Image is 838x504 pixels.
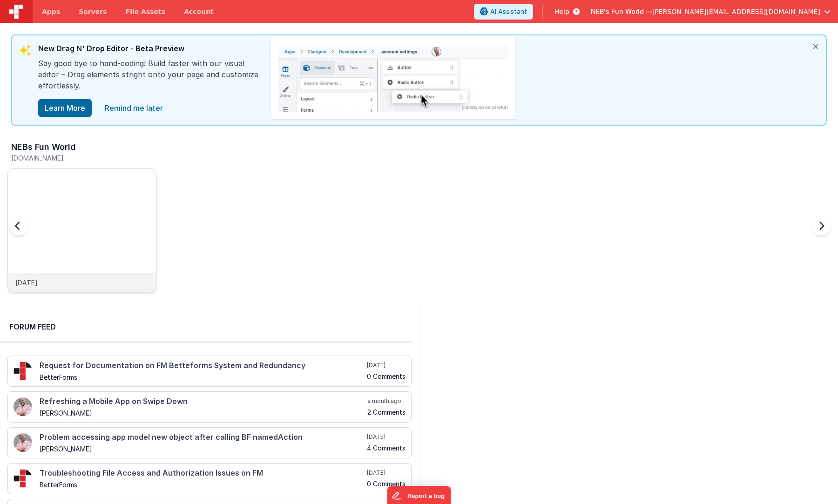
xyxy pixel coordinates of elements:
[11,155,156,161] h5: [DOMAIN_NAME]
[554,7,569,16] span: Help
[38,99,92,117] button: Learn More
[591,7,831,16] button: NEB's Fun World — [PERSON_NAME][EMAIL_ADDRESS][DOMAIN_NAME]
[367,362,405,369] h5: [DATE]
[40,362,365,370] h4: Request for Documentation on FM Betteforms System and Redundancy
[490,7,527,16] span: AI Assistant
[805,35,826,58] i: close
[7,427,412,458] a: Problem accessing app model new object after calling BF namedAction [PERSON_NAME] [DATE] 4 Comments
[40,397,365,406] h4: Refreshing a Mobile App on Swipe Down
[367,469,405,477] h5: [DATE]
[14,433,32,452] img: 411_2.png
[7,391,412,423] a: Refreshing a Mobile App on Swipe Down [PERSON_NAME] a month ago 2 Comments
[367,397,405,405] h5: a month ago
[591,7,652,16] span: NEB's Fun World —
[42,7,60,16] span: Apps
[7,356,412,387] a: Request for Documentation on FM Betteforms System and Redundancy BetterForms [DATE] 0 Comments
[367,433,405,441] h5: [DATE]
[40,469,365,477] h4: Troubleshooting File Access and Authorization Issues on FM
[40,410,365,417] h5: [PERSON_NAME]
[11,142,76,152] h3: NEBs Fun World
[14,362,32,380] img: 295_2.png
[40,433,365,442] h4: Problem accessing app model new object after calling BF namedAction
[14,397,32,416] img: 411_2.png
[40,481,365,488] h5: BetterForms
[7,463,412,494] a: Troubleshooting File Access and Authorization Issues on FM BetterForms [DATE] 0 Comments
[40,445,365,452] h5: [PERSON_NAME]
[14,469,32,488] img: 295_2.png
[474,4,533,20] button: AI Assistant
[79,7,107,16] span: Servers
[652,7,820,16] span: [PERSON_NAME][EMAIL_ADDRESS][DOMAIN_NAME]
[9,321,402,332] h2: Forum Feed
[38,43,262,58] div: New Drag N' Drop Editor - Beta Preview
[38,58,262,99] div: Say good bye to hand-coding! Build faster with our visual editor – Drag elements stright onto you...
[99,99,169,117] a: close
[126,7,166,16] span: File Assets
[367,373,405,380] h5: 0 Comments
[367,480,405,487] h5: 0 Comments
[367,444,405,451] h5: 4 Comments
[367,409,405,416] h5: 2 Comments
[40,374,365,381] h5: BetterForms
